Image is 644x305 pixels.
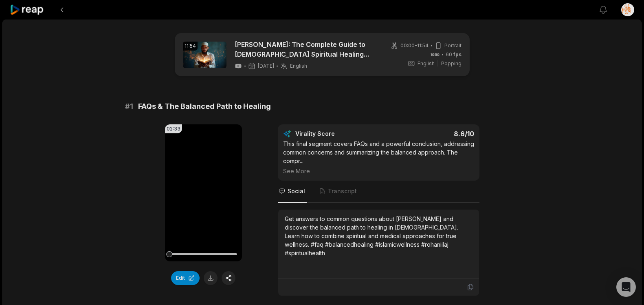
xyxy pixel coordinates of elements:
span: | [437,60,439,67]
div: Open Intercom Messenger [616,277,636,297]
span: 60 [446,51,462,58]
div: Get answers to common questions about [PERSON_NAME] and discover the balanced path to healing in ... [285,214,473,257]
span: English [290,63,307,69]
div: See More [283,167,474,175]
span: FAQs & The Balanced Path to Healing [138,101,271,112]
span: 00:00 - 11:54 [400,42,429,49]
span: # 1 [125,101,133,112]
a: [PERSON_NAME]: The Complete Guide to [DEMOGRAPHIC_DATA] Spiritual Healing Traditions & Practices [235,40,375,59]
button: Edit [171,271,200,285]
nav: Tabs [278,181,479,203]
div: Virality Score [295,130,383,138]
span: Portrait [444,42,462,49]
span: Popping [441,60,462,67]
span: [DATE] [258,63,274,69]
div: This final segment covers FAQs and a powerful conclusion, addressing common concerns and summariz... [283,139,474,175]
span: English [418,60,435,67]
div: 8.6 /10 [387,130,474,138]
span: Social [288,187,305,195]
span: Transcript [328,187,357,195]
video: Your browser does not support mp4 format. [165,124,242,261]
span: fps [453,51,462,57]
